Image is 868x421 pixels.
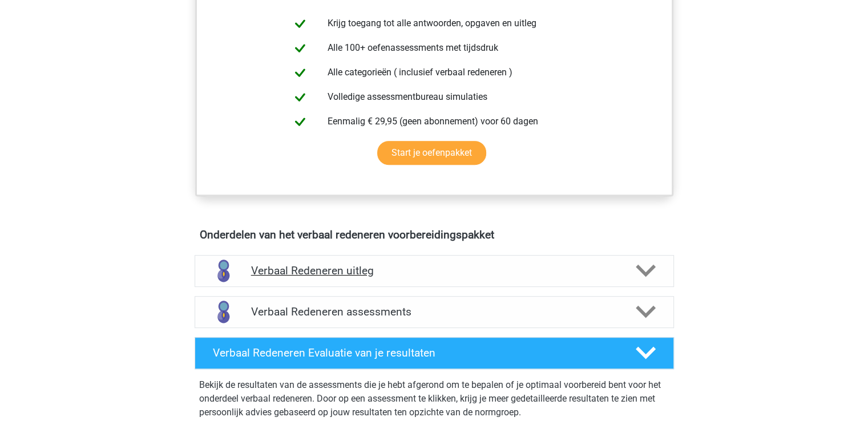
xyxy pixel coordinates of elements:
[199,378,669,419] p: Bekijk de resultaten van de assessments die je hebt afgerond om te bepalen of je optimaal voorber...
[190,296,679,328] a: assessments Verbaal Redeneren assessments
[190,337,679,369] a: Verbaal Redeneren Evaluatie van je resultaten
[190,255,679,287] a: uitleg Verbaal Redeneren uitleg
[200,228,669,241] h4: Onderdelen van het verbaal redeneren voorbereidingspakket
[209,297,238,326] img: verbaal redeneren assessments
[251,264,617,277] h4: Verbaal Redeneren uitleg
[213,346,617,359] h4: Verbaal Redeneren Evaluatie van je resultaten
[251,305,617,318] h4: Verbaal Redeneren assessments
[377,141,486,165] a: Start je oefenpakket
[209,256,238,285] img: verbaal redeneren uitleg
